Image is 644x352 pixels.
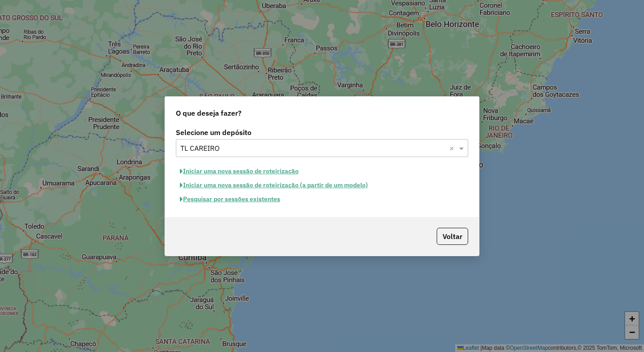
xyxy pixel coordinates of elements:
button: Iniciar uma nova sessão de roteirização [176,164,303,178]
button: Iniciar uma nova sessão de roteirização (a partir de um modelo) [176,178,372,192]
button: Voltar [437,228,468,245]
button: Pesquisar por sessões existentes [176,192,284,206]
span: Clear all [449,143,457,153]
label: Selecione um depósito [176,127,468,138]
span: O que deseja fazer? [176,108,241,118]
